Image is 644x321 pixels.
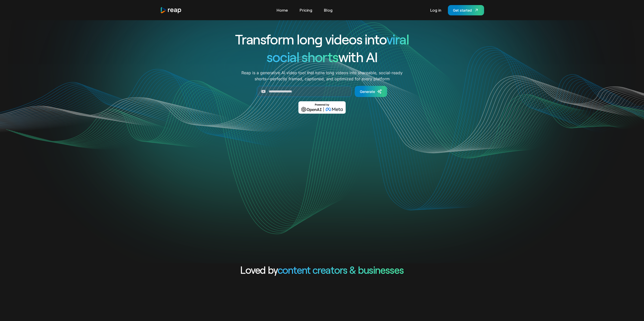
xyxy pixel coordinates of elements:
div: Generate [360,89,375,94]
h1: Transform long videos into [217,30,427,48]
span: social shorts [267,48,338,65]
div: Get started [453,8,472,13]
a: Generate [355,86,387,97]
h1: with AI [217,48,427,66]
a: Get started [448,5,484,15]
a: Home [274,6,290,14]
a: Blog [321,6,335,14]
span: content creators & businesses [278,264,404,276]
span: viral [386,31,409,47]
a: Pricing [297,6,315,14]
form: Generate Form [217,86,427,97]
a: home [160,7,182,14]
video: Your browser does not support the video tag. [220,121,424,223]
img: reap logo [160,7,182,14]
img: Powered by OpenAI & Meta [298,101,346,114]
p: Reap is a generative AI video tool that turns long videos into shareable, social-ready shorts—per... [241,70,403,82]
a: Log in [428,6,444,14]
